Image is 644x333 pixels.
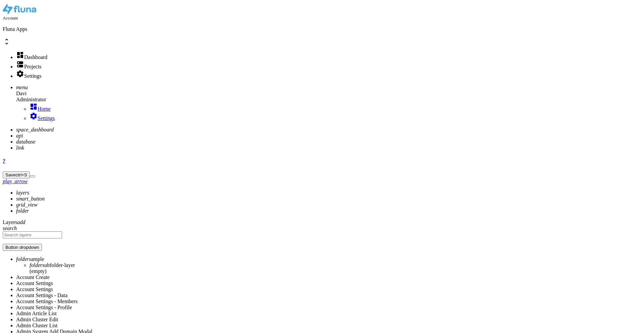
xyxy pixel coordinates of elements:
i: dashboard [16,51,24,59]
span: Home [38,106,51,112]
a: settingsSettings [30,115,55,121]
button: Savectrl+S [3,171,30,178]
i: grid_view [16,202,38,208]
span: Settings [38,115,55,121]
i: space_dashboard [16,127,54,132]
i: folder [16,208,29,214]
span: Account Settings - Members [16,298,78,304]
i: menu [16,85,28,90]
span: subfolder-layer [42,262,75,268]
span: (empty) [30,268,47,274]
span: Account Settings - Profile [16,304,72,310]
span: Account Settings - Data [16,292,67,298]
i: dns [16,60,24,68]
input: Search layers [3,231,62,238]
i: dashboard [30,103,38,111]
i: search [3,225,17,231]
span: Account Settings [16,286,53,292]
div: Administrator [16,97,641,103]
span: sample [29,256,44,262]
span: Account Create [16,274,50,280]
span: Account Settings [16,280,53,286]
i: api [16,133,23,138]
span: Admin Cluster Edit [16,317,58,322]
span: ctrl+S [15,172,27,177]
a: dashboardHome [30,106,51,112]
button: Button dropdown [3,244,42,251]
div: Davi [16,91,641,97]
i: folder [30,262,42,268]
span: Dashboard [24,54,47,60]
span: Admin Article List [16,311,57,316]
a: ? [3,158,641,164]
i: settings [30,112,38,120]
i: layers [16,190,29,196]
span: unfold_more [3,38,11,46]
span: Layers [3,219,17,225]
i: link [16,145,24,151]
span: Projects [24,64,42,69]
i: smart_button [16,196,45,202]
span: Settings [24,73,42,79]
i: folder [16,256,29,262]
small: Account [3,15,18,20]
i: add [17,219,25,225]
a: play_arrow [3,178,28,184]
span: Admin Cluster List [16,323,58,328]
i: database [16,139,36,145]
i: settings [16,70,24,78]
p: Fluna Apps [3,26,641,32]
